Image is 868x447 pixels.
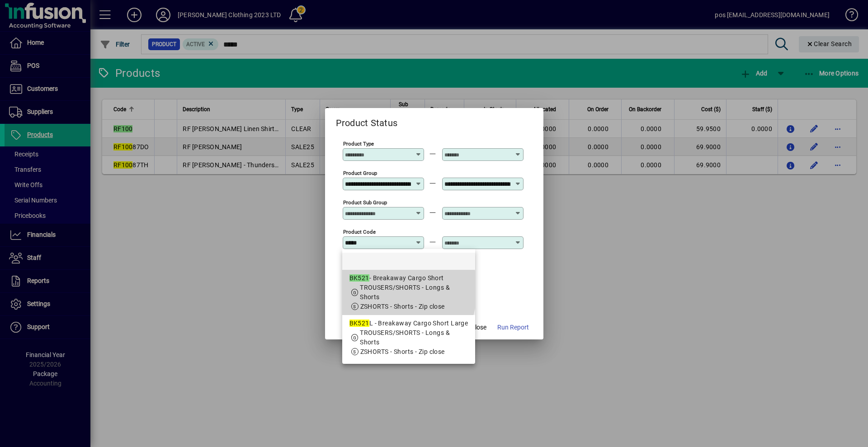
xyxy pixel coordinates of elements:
span: ZSHORTS - Shorts - Zip close [360,303,445,310]
mat-option: BK521 - Breakaway Cargo Short [342,270,476,315]
mat-option: BK521L - Breakaway Cargo Short Large [342,315,476,360]
button: Run Report [494,320,533,336]
span: TROUSERS/SHORTS - Longs & Shorts [360,284,450,301]
mat-label: Product Code [343,228,376,235]
mat-label: Product Group [343,169,377,176]
mat-label: Product Type [343,140,374,146]
span: TROUSERS/SHORTS - Longs & Shorts [360,329,450,346]
em: BK521 [349,320,369,327]
h2: Product Status [325,108,409,130]
div: - Breakaway Cargo Short [349,273,468,283]
span: ZSHORTS - Shorts - Zip close [360,348,445,355]
em: BK521 [349,274,369,282]
div: L - Breakaway Cargo Short Large [349,319,468,328]
span: Run Report [497,323,529,332]
mat-label: Product Sub Group [343,199,387,205]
